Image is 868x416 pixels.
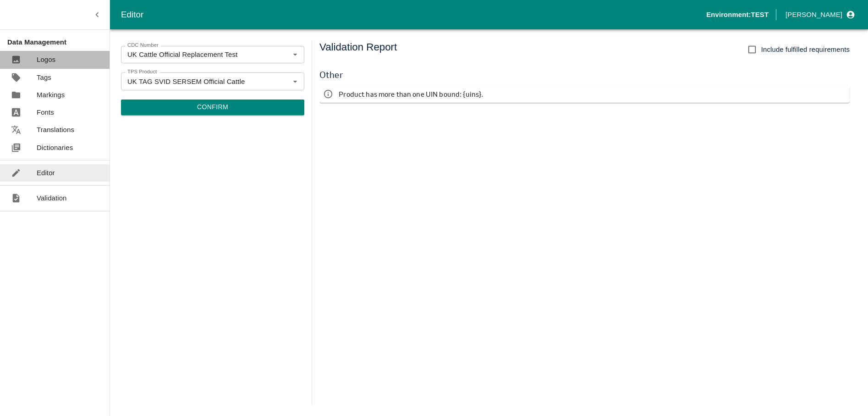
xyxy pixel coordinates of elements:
[7,37,110,47] p: Data Management
[289,49,301,61] button: Open
[121,8,706,22] div: Editor
[37,193,67,203] p: Validation
[121,100,304,115] button: Confirm
[37,168,55,178] p: Editor
[289,75,301,87] button: Open
[37,72,51,83] p: Tags
[706,10,769,20] p: Environment: TEST
[127,68,157,76] label: TPS Product
[127,42,159,49] label: CDC Number
[319,40,397,59] h5: Validation Report
[37,125,74,135] p: Translations
[786,10,842,20] p: [PERSON_NAME]
[37,55,55,65] p: Logos
[319,68,850,82] h6: Other
[761,44,850,55] span: Include fulfilled requirements
[37,90,65,100] p: Markings
[782,7,857,22] button: profile
[37,143,73,153] p: Dictionaries
[37,107,54,117] p: Fonts
[339,89,483,99] p: Product has more than one UIN bound: {uins}.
